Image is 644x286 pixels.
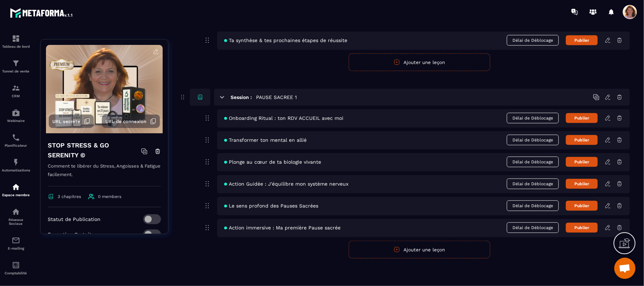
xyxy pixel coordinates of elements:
[2,231,30,256] a: emailemailE-mailing
[2,256,30,280] a: accountantaccountantComptabilité
[507,113,559,123] span: Délai de Déblocage
[12,34,20,43] img: formation
[507,157,559,167] span: Délai de Déblocage
[52,119,80,124] span: URL secrète
[12,84,20,92] img: formation
[2,246,30,250] p: E-mailing
[224,225,341,230] span: Action immersive : Ma première Pause sacrée
[12,236,20,245] img: email
[2,45,30,48] p: Tableau de bord
[48,162,161,186] p: Comment te libérer du Stress, Angoisses & Fatigue facilement.
[349,241,490,258] button: Ajouter une leçon
[566,201,598,211] button: Publier
[507,222,559,233] span: Délai de Déblocage
[2,94,30,98] p: CRM
[507,135,559,145] span: Délai de Déblocage
[2,177,30,202] a: automationsautomationsEspace membre
[2,128,30,153] a: schedulerschedulerPlanificateur
[46,45,163,133] img: background
[2,103,30,128] a: automationsautomationsWebinaire
[102,115,160,128] button: URL de connexion
[256,94,297,101] h5: PAUSE SACREE 1
[12,208,20,216] img: social-network
[224,159,321,165] span: Plonge au cœur de ta biologie vivante
[98,194,121,199] span: 0 members
[12,261,20,269] img: accountant
[224,203,318,209] span: Le sens profond des Pauses Sacrées
[58,194,81,199] span: 3 chapitres
[224,37,347,43] span: Ta synthèse & tes prochaines étapes de réussite
[105,119,146,124] span: URL de connexion
[2,54,30,78] a: formationformationTunnel de vente
[49,115,94,128] button: URL secrète
[224,137,307,143] span: Transformer ton mental en allié
[48,232,92,237] p: Formation Gratuit
[2,119,30,123] p: Webinaire
[231,94,252,100] h6: Session :
[566,113,598,123] button: Publier
[507,179,559,189] span: Délai de Déblocage
[224,115,343,121] span: Onboarding Ritual : ton RDV ACCUEIL avec moi
[2,144,30,147] p: Planificateur
[12,59,20,68] img: formation
[12,109,20,117] img: automations
[2,218,30,226] p: Réseaux Sociaux
[566,179,598,189] button: Publier
[10,6,74,19] img: logo
[614,258,636,279] a: Ouvrir le chat
[566,223,598,233] button: Publier
[566,135,598,145] button: Publier
[12,183,20,191] img: automations
[2,29,30,54] a: formationformationTableau de bord
[507,35,559,46] span: Délai de Déblocage
[2,153,30,177] a: automationsautomationsAutomatisations
[224,181,348,187] span: Action Guidée : J'équilibre mon système nerveux
[507,200,559,211] span: Délai de Déblocage
[566,157,598,167] button: Publier
[2,69,30,73] p: Tunnel de vente
[2,168,30,172] p: Automatisations
[349,53,490,71] button: Ajouter une leçon
[12,133,20,142] img: scheduler
[2,202,30,231] a: social-networksocial-networkRéseaux Sociaux
[2,78,30,103] a: formationformationCRM
[2,271,30,275] p: Comptabilité
[566,35,598,45] button: Publier
[48,216,100,222] p: Statut de Publication
[2,193,30,197] p: Espace membre
[48,140,141,160] h4: STOP STRESS & GO SERENITY ©
[12,158,20,167] img: automations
